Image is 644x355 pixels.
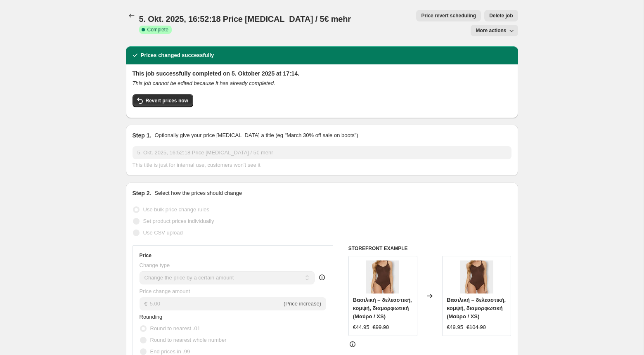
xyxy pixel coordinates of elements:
span: Set product prices individually [143,218,214,224]
span: 5. Okt. 2025, 16:52:18 Price [MEDICAL_DATA] / 5€ mehr [139,14,351,24]
div: €44.95 [353,323,369,331]
h2: Step 1. [133,131,152,140]
span: Price change amount [140,288,190,294]
span: Rounding [140,314,163,320]
span: End prices in .99 [150,348,190,355]
button: Price change jobs [126,10,137,21]
i: This job cannot be edited because it has already completed. [133,80,275,86]
div: help [318,273,326,282]
h2: Prices changed successfully [141,51,214,59]
span: Complete [147,26,168,33]
input: 30% off holiday sale [133,146,511,159]
span: Price revert scheduling [421,12,476,19]
span: Round to nearest .01 [150,325,200,331]
h6: STOREFRONT EXAMPLE [348,245,511,252]
h2: Step 2. [133,189,152,197]
h2: This job successfully completed on 5. Oktober 2025 at 17:14. [133,69,511,78]
button: Delete job [484,10,518,21]
strike: €99.90 [373,323,389,331]
span: Use CSV upload [143,230,183,236]
button: Revert prices now [133,94,193,107]
span: This title is just for internal use, customers won't see it [133,162,260,168]
span: Βασιλική – δελεαστική, κομψή, διαμορφωτική (Μαύρο / XS) [353,297,412,319]
span: (Price increase) [284,301,321,307]
input: -10.00 [150,297,282,310]
span: Change type [140,262,170,268]
p: Optionally give your price [MEDICAL_DATA] a title (eg "March 30% off sale on boots") [154,131,358,140]
button: Price revert scheduling [416,10,481,21]
p: Select how the prices should change [154,189,242,197]
span: Delete job [489,12,513,19]
h3: Price [140,252,152,259]
span: € [144,301,147,307]
div: €49.95 [447,323,463,331]
strike: €104.90 [466,323,486,331]
img: ErgonomischesDesign_1000x1000px_16-Photoroom_3c9e9ef3-5972-486d-9d57-d7a352bdc569_80x.jpg [460,260,493,293]
span: Revert prices now [146,97,188,104]
span: Βασιλική – δελεαστική, κομψή, διαμορφωτική (Μαύρο / XS) [447,297,506,319]
span: More actions [476,27,506,34]
span: Use bulk price change rules [143,206,209,213]
span: Round to nearest whole number [150,337,227,343]
img: ErgonomischesDesign_1000x1000px_16-Photoroom_3c9e9ef3-5972-486d-9d57-d7a352bdc569_80x.jpg [366,260,399,293]
button: More actions [471,25,518,36]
